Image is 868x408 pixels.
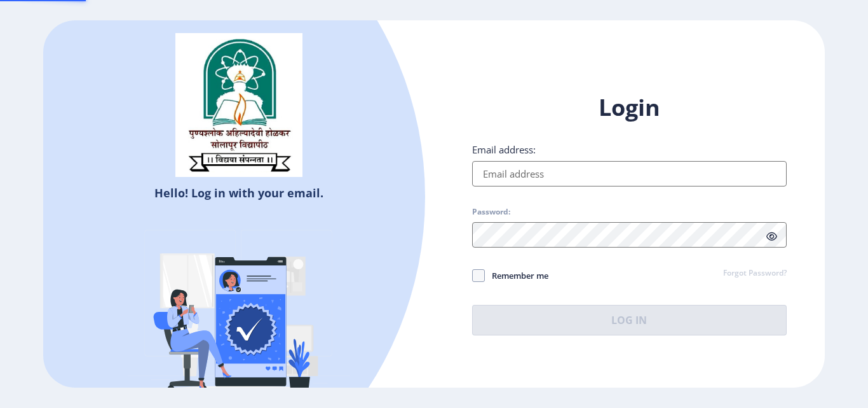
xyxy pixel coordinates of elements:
a: Forgot Password? [723,268,787,279]
input: Email address [472,161,787,186]
span: Remember me [485,268,548,283]
label: Email address: [472,143,536,156]
h1: Login [472,92,787,123]
img: sulogo.png [175,33,302,177]
label: Password: [472,207,510,217]
button: Log In [472,305,787,335]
